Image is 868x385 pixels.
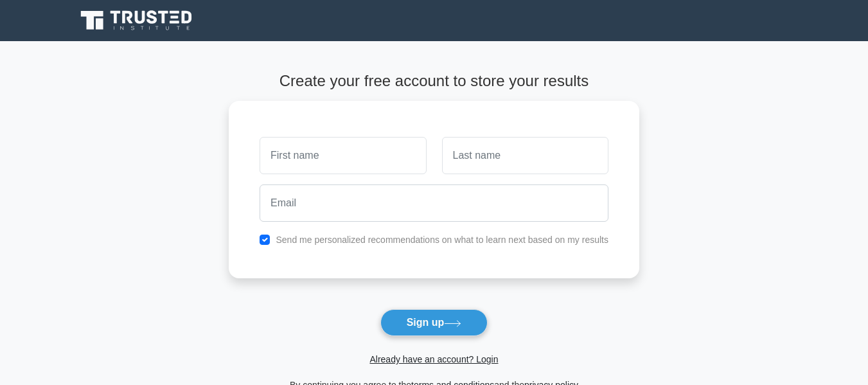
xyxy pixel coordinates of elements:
[260,137,426,174] input: First name
[369,354,498,364] a: Already have an account? Login
[276,235,608,245] label: Send me personalized recommendations on what to learn next based on my results
[260,184,608,222] input: Email
[380,309,488,336] button: Sign up
[229,72,639,91] h4: Create your free account to store your results
[442,137,608,174] input: Last name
